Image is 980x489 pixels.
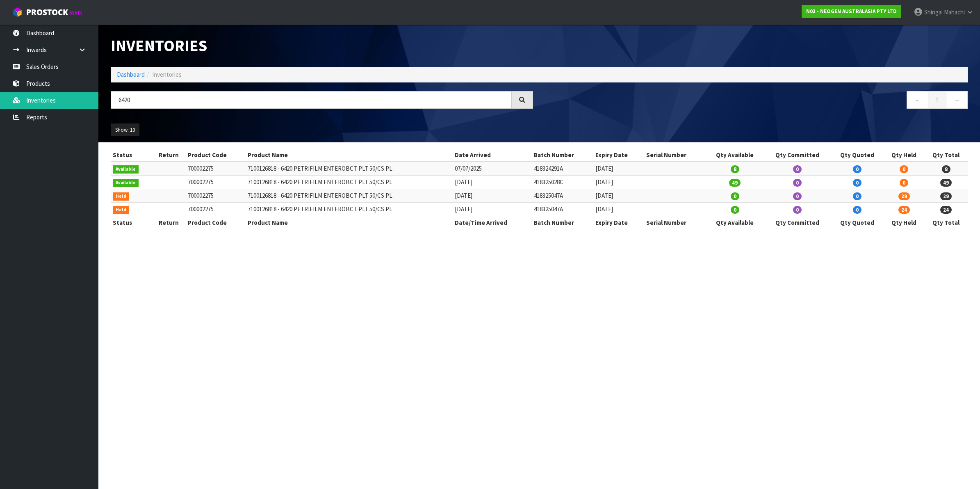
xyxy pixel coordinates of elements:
[453,176,531,189] td: [DATE]
[186,176,246,189] td: 700002275
[731,206,739,214] span: 0
[644,216,706,229] th: Serial Number
[729,179,741,187] span: 49
[532,189,593,203] td: 418325047A
[793,206,802,214] span: 0
[453,149,531,162] th: Date Arrived
[545,91,968,111] nav: Page navigation
[644,149,706,162] th: Serial Number
[764,149,831,162] th: Qty Committed
[113,179,139,187] span: Available
[152,149,186,162] th: Return
[246,162,453,175] td: 7100126818 - 6420 PETRIFILM ENTEROBCT PLT 50/CS PL
[26,7,68,18] span: ProStock
[907,91,928,109] a: ←
[942,165,950,173] span: 8
[595,205,613,213] span: [DATE]
[731,165,739,173] span: 8
[595,165,613,172] span: [DATE]
[532,216,593,229] th: Batch Number
[111,149,152,162] th: Status
[940,192,952,200] span: 29
[532,176,593,189] td: 418325028C
[186,149,246,162] th: Product Code
[186,203,246,216] td: 700002275
[884,216,924,229] th: Qty Held
[532,162,593,175] td: 418324291A
[595,192,613,199] span: [DATE]
[944,8,965,16] span: Mahachi
[111,91,512,109] input: Search inventories
[117,71,145,78] a: Dashboard
[246,149,453,162] th: Product Name
[593,149,644,162] th: Expiry Date
[113,192,129,201] span: Held
[731,192,739,200] span: 0
[900,179,908,187] span: 0
[532,203,593,216] td: 418325047A
[764,216,831,229] th: Qty Committed
[940,206,952,214] span: 24
[593,216,644,229] th: Expiry Date
[884,149,924,162] th: Qty Held
[111,216,152,229] th: Status
[853,179,861,187] span: 0
[706,216,764,229] th: Qty Available
[806,8,897,15] strong: N03 - NEOGEN AUSTRALASIA PTY LTD
[246,189,453,203] td: 7100126818 - 6420 PETRIFILM ENTEROBCT PLT 50/CS PL
[111,123,139,137] button: Show: 10
[793,165,802,173] span: 0
[924,216,968,229] th: Qty Total
[853,206,861,214] span: 0
[595,178,613,186] span: [DATE]
[831,216,884,229] th: Qty Quoted
[532,149,593,162] th: Batch Number
[831,149,884,162] th: Qty Quoted
[113,165,139,174] span: Available
[453,216,531,229] th: Date/Time Arrived
[924,149,968,162] th: Qty Total
[940,179,952,187] span: 49
[793,179,802,187] span: 0
[12,7,23,17] img: cube-alt.png
[706,149,764,162] th: Qty Available
[946,91,968,109] a: →
[928,91,946,109] a: 1
[152,216,186,229] th: Return
[246,176,453,189] td: 7100126818 - 6420 PETRIFILM ENTEROBCT PLT 50/CS PL
[924,8,943,16] span: Shingai
[900,165,908,173] span: 0
[898,192,910,200] span: 29
[186,216,246,229] th: Product Code
[70,9,82,17] small: WMS
[113,206,129,214] span: Held
[898,206,910,214] span: 24
[111,37,533,55] h1: Inventories
[246,203,453,216] td: 7100126818 - 6420 PETRIFILM ENTEROBCT PLT 50/CS PL
[853,165,861,173] span: 0
[152,71,182,78] span: Inventories
[453,189,531,203] td: [DATE]
[793,192,802,200] span: 0
[853,192,861,200] span: 0
[186,162,246,175] td: 700002275
[453,203,531,216] td: [DATE]
[186,189,246,203] td: 700002275
[453,162,531,175] td: 07/07/2025
[246,216,453,229] th: Product Name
